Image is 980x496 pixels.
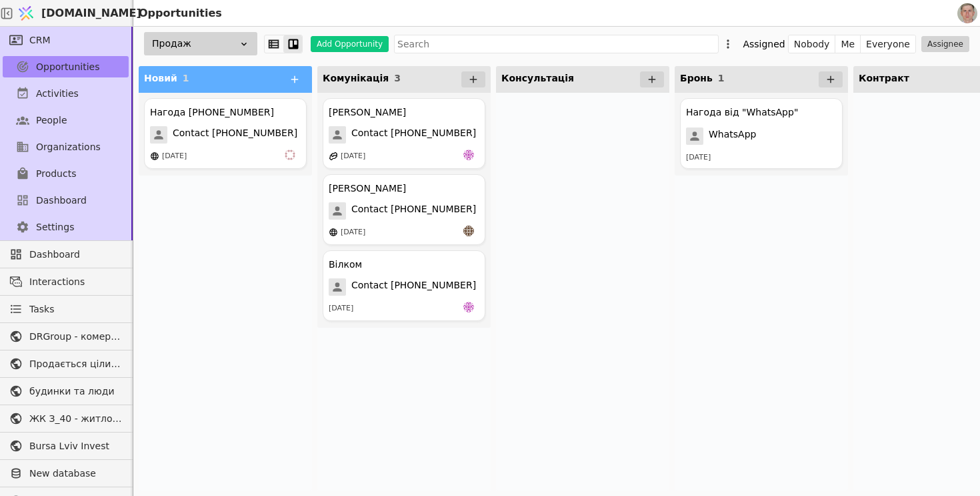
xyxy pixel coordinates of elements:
[686,152,711,164] div: [DATE]
[680,98,843,169] div: Нагода від "WhatsApp"WhatsApp[DATE]
[323,174,485,245] div: [PERSON_NAME]Contact [PHONE_NUMBER][DATE]an
[351,126,476,144] span: Contact [PHONE_NUMBER]
[36,60,100,74] span: Opportunities
[835,35,861,53] button: Me
[29,33,51,47] span: CRM
[3,190,129,211] a: Dashboard
[463,226,474,236] img: an
[311,36,389,52] button: Add Opportunity
[329,182,406,196] div: [PERSON_NAME]
[329,258,362,272] div: Вілком
[3,244,129,265] a: Dashboard
[341,151,365,162] div: [DATE]
[3,163,129,184] a: Products
[743,35,785,53] div: Assigned
[3,136,129,158] a: Organizations
[36,87,79,101] span: Activities
[36,140,101,154] span: Organizations
[3,381,129,402] a: будинки та люди
[29,439,122,453] span: Bursa Lviv Invest
[957,3,977,23] img: 1560949290925-CROPPED-IMG_0201-2-.jpg
[29,248,122,262] span: Dashboard
[3,298,129,320] a: Tasks
[921,36,969,52] button: Assignee
[183,73,189,83] span: 1
[285,150,295,160] img: vi
[144,32,257,55] div: Продаж
[150,105,274,119] div: Нагода [PHONE_NUMBER]
[29,302,55,316] span: Tasks
[463,150,474,160] img: de
[29,330,122,344] span: DRGroup - комерційна нерухоомість
[16,1,36,26] img: Logo
[709,128,756,145] span: WhatsApp
[351,278,476,296] span: Contact [PHONE_NUMBER]
[144,73,177,83] span: Новий
[394,35,719,53] input: Search
[3,271,129,292] a: Interactions
[173,126,297,144] span: Contact [PHONE_NUMBER]
[3,326,129,347] a: DRGroup - комерційна нерухоомість
[3,109,129,131] a: People
[501,73,574,83] span: Консультація
[323,250,485,321] div: ВілкомContact [PHONE_NUMBER][DATE]de
[394,73,401,83] span: 3
[3,29,129,51] a: CRM
[29,385,122,399] span: будинки та люди
[3,83,129,104] a: Activities
[861,35,915,53] button: Everyone
[3,408,129,429] a: ЖК З_40 - житлова та комерційна нерухомість класу Преміум
[859,73,909,83] span: Контракт
[351,202,476,220] span: Contact [PHONE_NUMBER]
[329,152,338,161] img: affiliate-program.svg
[133,5,222,21] h2: Opportunities
[329,105,406,119] div: [PERSON_NAME]
[162,151,187,162] div: [DATE]
[36,220,74,234] span: Settings
[686,105,798,119] div: Нагода від "WhatsApp"
[41,5,141,21] span: [DOMAIN_NAME]
[3,216,129,238] a: Settings
[29,357,122,371] span: Продається цілий будинок [PERSON_NAME] нерухомість
[329,303,353,314] div: [DATE]
[323,98,485,169] div: [PERSON_NAME]Contact [PHONE_NUMBER][DATE]de
[13,1,133,26] a: [DOMAIN_NAME]
[323,73,389,83] span: Комунікація
[36,167,76,181] span: Products
[29,467,122,481] span: New database
[29,412,122,426] span: ЖК З_40 - житлова та комерційна нерухомість класу Преміум
[36,113,67,128] span: People
[3,56,129,77] a: Opportunities
[3,463,129,484] a: New database
[3,353,129,375] a: Продається цілий будинок [PERSON_NAME] нерухомість
[36,194,87,208] span: Dashboard
[341,227,365,238] div: [DATE]
[718,73,725,83] span: 1
[29,275,122,289] span: Interactions
[144,98,307,169] div: Нагода [PHONE_NUMBER]Contact [PHONE_NUMBER][DATE]vi
[463,302,474,312] img: de
[680,73,713,83] span: Бронь
[329,228,338,237] img: online-store.svg
[150,152,159,161] img: online-store.svg
[3,435,129,457] a: Bursa Lviv Invest
[789,35,836,53] button: Nobody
